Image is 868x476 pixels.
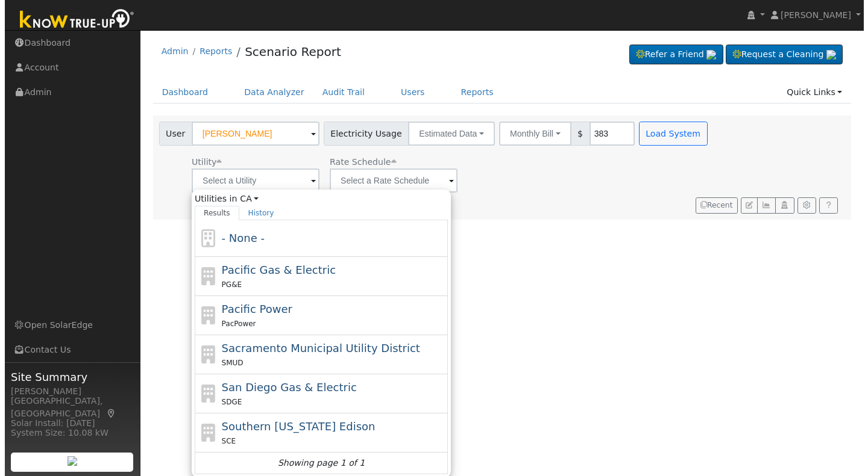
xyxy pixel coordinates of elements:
button: Load System [634,122,703,146]
a: Map [101,409,112,418]
div: [PERSON_NAME] [6,385,129,398]
div: Utility [187,156,315,168]
button: Edit User [736,197,753,214]
input: Select a User [187,122,315,146]
span: SDGE [217,398,237,406]
div: System Size: 10.08 kW [6,427,129,439]
div: [GEOGRAPHIC_DATA], [GEOGRAPHIC_DATA] [6,395,129,420]
span: PacPower [217,320,251,328]
button: Settings [793,197,811,214]
a: Quick Links [773,81,846,104]
img: Know True-Up [9,7,136,34]
span: - None - [217,232,260,244]
span: Electricity Usage [319,122,404,146]
a: Admin [157,46,184,56]
span: PG&E [217,280,237,289]
button: Login As [770,197,789,214]
span: Utilities in [190,193,443,205]
span: San Diego Gas & Electric [217,381,352,394]
button: Estimated Data [403,122,490,146]
img: retrieve [63,456,72,466]
a: Dashboard [148,81,213,104]
a: Refer a Friend [624,45,719,65]
a: Request a Cleaning [721,45,838,65]
span: SMUD [217,359,239,367]
span: SCE [217,437,231,445]
a: Audit Trail [309,81,369,104]
span: Alias: None [325,157,391,167]
a: Scenario Report [240,45,336,59]
input: Select a Utility [187,168,315,193]
a: Users [387,81,429,104]
img: retrieve [702,50,711,60]
a: Reports [447,81,498,104]
a: Help Link [814,197,833,214]
i: Showing page 1 of 1 [273,457,360,469]
a: Results [190,206,234,220]
input: Select a Rate Schedule [325,168,453,193]
a: Reports [195,46,227,56]
a: CA [235,193,254,205]
a: Data Analyzer [230,81,309,104]
div: Solar Install: [DATE] [6,417,129,430]
span: User [154,122,187,146]
span: Pacific Power [217,303,288,315]
span: Southern [US_STATE] Edison [217,420,371,433]
button: Recent [691,197,733,214]
span: Sacramento Municipal Utility District [217,342,415,354]
button: Multi-Series Graph [752,197,771,214]
img: retrieve [822,50,831,60]
span: Pacific Gas & Electric [217,264,331,276]
span: Site Summary [6,369,129,385]
span: [PERSON_NAME] [776,10,846,20]
button: Monthly Bill [494,122,567,146]
a: History [234,206,278,220]
span: $ [566,122,585,146]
